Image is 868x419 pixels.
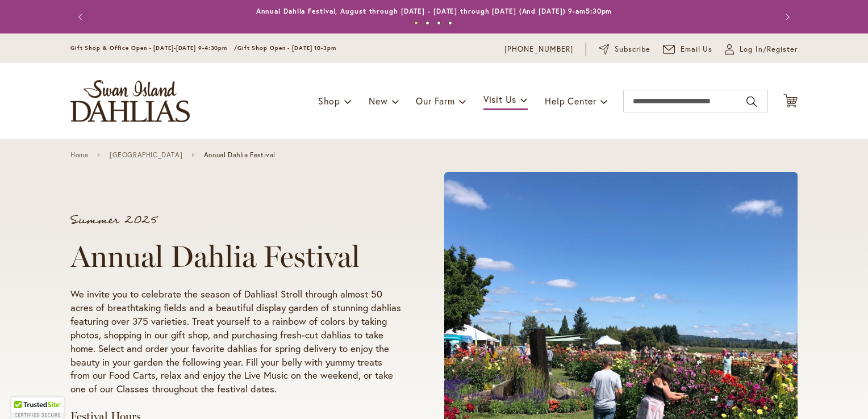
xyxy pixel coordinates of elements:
span: Shop [318,95,340,107]
button: 2 of 4 [425,21,429,25]
a: [PHONE_NUMBER] [504,44,573,55]
h1: Annual Dahlia Festival [70,240,401,274]
span: New [369,95,387,107]
span: Help Center [545,95,596,107]
button: 4 of 4 [448,21,452,25]
button: 3 of 4 [437,21,441,25]
a: Email Us [663,44,713,55]
span: Gift Shop & Office Open - [DATE]-[DATE] 9-4:30pm / [70,44,237,52]
a: Log In/Register [725,44,798,55]
span: Log In/Register [740,44,798,55]
a: Subscribe [599,44,650,55]
span: Gift Shop Open - [DATE] 10-3pm [237,44,336,52]
button: Next [775,6,798,28]
span: Our Farm [416,95,454,107]
button: 1 of 4 [414,21,418,25]
div: TrustedSite Certified [11,397,64,419]
a: store logo [70,80,190,122]
p: Summer 2025 [70,215,401,226]
span: Email Us [681,44,713,55]
span: Subscribe [615,44,650,55]
a: Home [70,151,88,159]
a: [GEOGRAPHIC_DATA] [110,151,182,159]
a: Annual Dahlia Festival, August through [DATE] - [DATE] through [DATE] (And [DATE]) 9-am5:30pm [256,7,612,15]
button: Previous [70,6,93,28]
span: Annual Dahlia Festival [204,151,276,159]
span: Visit Us [483,93,516,105]
p: We invite you to celebrate the season of Dahlias! Stroll through almost 50 acres of breathtaking ... [70,287,401,396]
